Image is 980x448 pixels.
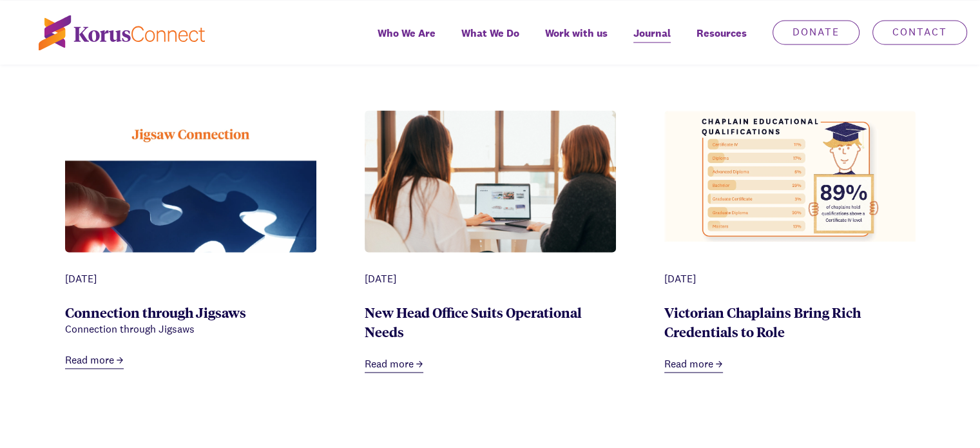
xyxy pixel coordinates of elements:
[378,24,436,43] span: Who We Are
[365,356,423,373] a: Read more
[620,18,684,64] a: Journal
[684,18,760,64] div: Resources
[461,24,519,43] span: What We Do
[365,110,616,278] img: Image of Office workers looking at laptop
[39,15,205,50] img: korus-connect%2Fc5177985-88d5-491d-9cd7-4a1febad1357_logo.svg
[664,271,916,287] div: [DATE]
[633,24,671,43] span: Journal
[448,18,532,64] a: What We Do
[65,322,316,337] div: Connection through Jigsaws
[664,303,861,340] a: Victorian Chaplains Bring Rich Credentials to Role
[664,110,916,242] img: Image containing data showing chaplain Educational Qualifications
[872,20,967,44] a: Contact
[65,353,124,369] a: Read more
[664,356,723,373] a: Read more
[65,110,316,362] img: ZkbcMiol0Zci9Op6_Jigsaw2.png
[532,18,620,64] a: Work with us
[65,303,246,321] a: Connection through Jigsaws
[365,303,582,340] a: New Head Office Suits Operational Needs
[365,18,448,64] a: Who We Are
[65,271,316,287] div: [DATE]
[773,20,860,44] a: Donate
[545,24,608,43] span: Work with us
[365,271,616,287] div: [DATE]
